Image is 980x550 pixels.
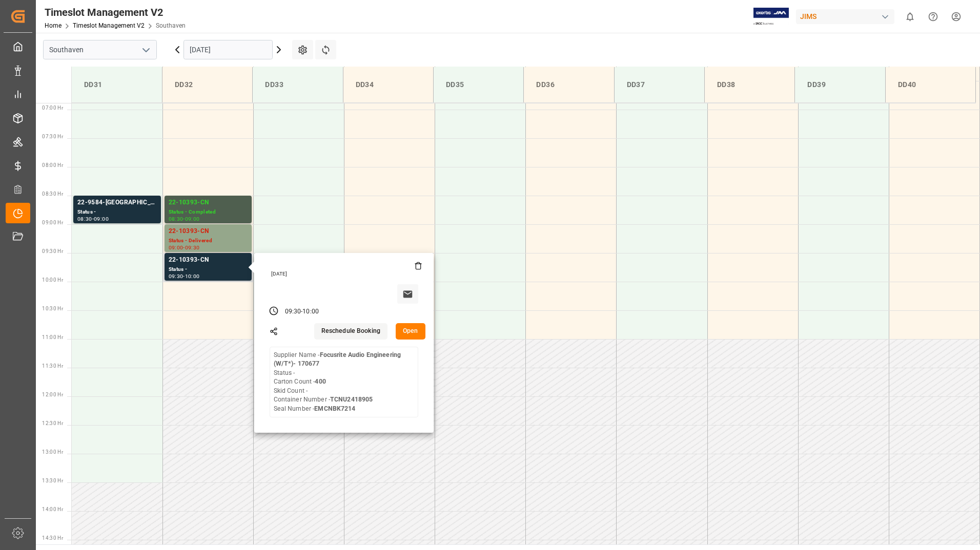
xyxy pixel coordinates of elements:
div: 22-9584-[GEOGRAPHIC_DATA] [77,198,157,208]
span: 08:30 Hr [42,191,63,197]
div: 09:30 [185,245,200,250]
span: 07:30 Hr [42,134,63,139]
button: Reschedule Booking [314,323,387,340]
b: Focusrite Audio Engineering (W/T*)- 170677 [274,351,401,368]
div: DD37 [623,75,696,94]
input: DD-MM-YYYY [183,40,273,59]
span: 13:30 Hr [42,478,63,483]
div: JIMS [796,9,894,24]
button: show 0 new notifications [899,5,922,28]
span: 12:30 Hr [42,420,63,426]
div: DD36 [532,75,605,94]
div: 10:00 [185,274,200,279]
input: Type to search/select [43,40,157,59]
div: DD38 [713,75,786,94]
div: - [301,307,302,316]
span: 09:30 Hr [42,248,63,254]
div: 08:30 [77,217,92,221]
div: DD34 [352,75,425,94]
div: DD32 [171,75,244,94]
div: Status - Completed [169,208,248,217]
span: 14:30 Hr [42,535,63,541]
div: 09:30 [169,274,183,279]
b: EMCNBK7214 [314,405,355,412]
div: - [92,217,94,221]
span: 14:00 Hr [42,506,63,512]
span: 09:00 Hr [42,220,63,225]
a: Home [45,22,62,29]
div: 09:00 [169,245,183,250]
span: 10:00 Hr [42,277,63,283]
button: JIMS [796,7,899,26]
a: Timeslot Management V2 [73,22,145,29]
div: - [183,274,185,279]
span: 07:00 Hr [42,105,63,111]
div: Status - [169,265,248,274]
div: Timeslot Management V2 [45,5,186,20]
span: 10:30 Hr [42,306,63,311]
img: Exertis%20JAM%20-%20Email%20Logo.jpg_1722504956.jpg [753,8,789,26]
div: DD39 [803,75,876,94]
div: Supplier Name - Status - Carton Count - Skid Count - Container Number - Seal Number - [274,351,414,414]
span: 11:30 Hr [42,363,63,369]
b: 400 [315,378,325,385]
span: 08:00 Hr [42,162,63,168]
div: - [183,245,185,250]
div: 22-10393-CN [169,198,248,208]
div: 09:30 [285,307,301,316]
div: [DATE] [268,270,422,278]
span: 12:00 Hr [42,392,63,397]
div: Status - Delivered [169,237,248,245]
div: DD31 [80,75,154,94]
button: open menu [138,42,153,58]
div: Status - [77,208,157,217]
span: 11:00 Hr [42,334,63,340]
span: 13:00 Hr [42,449,63,455]
div: 10:00 [302,307,319,316]
div: DD40 [894,75,967,94]
button: Help Center [922,5,945,28]
div: DD35 [442,75,515,94]
div: 09:00 [94,217,109,221]
div: 09:00 [185,217,200,221]
button: Open [396,323,425,340]
div: 22-10393-CN [169,226,248,237]
div: 22-10393-CN [169,255,248,265]
div: - [183,217,185,221]
div: 08:30 [169,217,183,221]
div: DD33 [261,75,334,94]
b: TCNU2418905 [330,396,373,403]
